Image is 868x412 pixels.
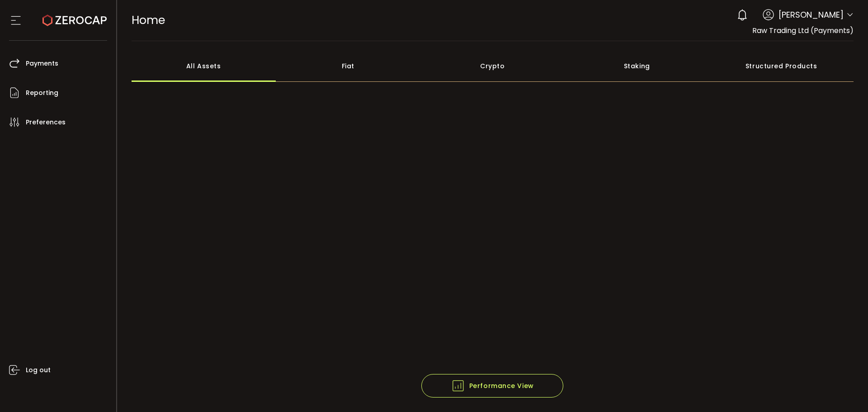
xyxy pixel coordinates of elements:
span: [PERSON_NAME] [778,9,844,21]
span: Home [132,12,165,28]
span: Performance View [451,379,534,393]
div: Structured Products [709,50,854,82]
div: Fiat [276,50,420,82]
span: Payments [26,57,58,70]
iframe: Chat Widget [823,369,868,412]
span: Log out [26,364,51,377]
div: Staking [565,50,709,82]
div: All Assets [132,50,276,82]
button: Performance View [421,374,563,398]
span: Reporting [26,86,58,99]
span: Preferences [26,116,66,129]
span: Raw Trading Ltd (Payments) [752,25,854,36]
div: Crypto [420,50,565,82]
